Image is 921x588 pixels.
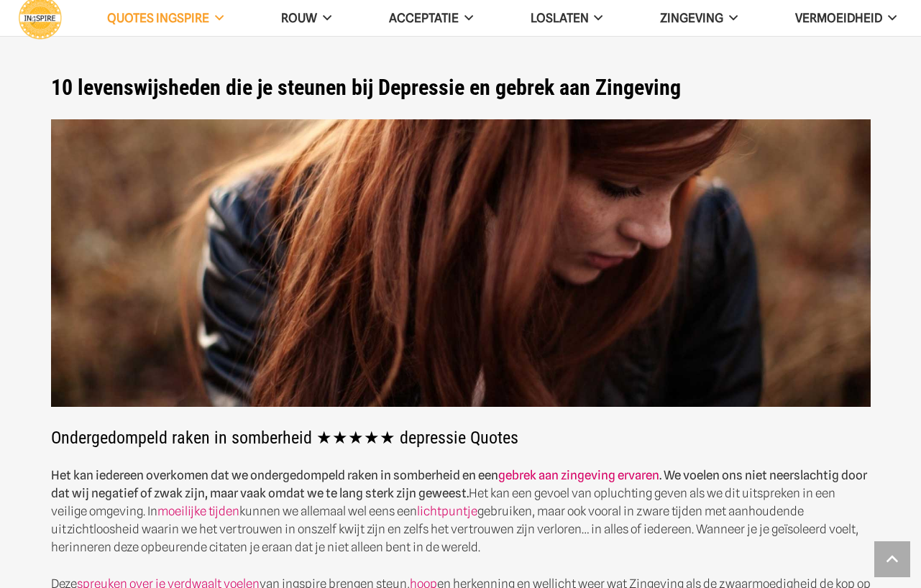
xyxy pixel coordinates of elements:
[795,11,882,25] span: VERMOEIDHEID
[660,11,723,25] span: Zingeving
[157,504,239,518] a: moeilijke tijden
[531,11,589,25] span: Loslaten
[107,11,209,25] span: QUOTES INGSPIRE
[51,468,867,500] strong: Het kan iedereen overkomen dat we ondergedompeld raken in somberheid en een . We voelen ons niet ...
[281,11,317,25] span: ROUW
[417,504,477,518] a: lichtpuntje
[51,119,871,449] h2: Ondergedompeld raken in somberheid ★★★★★ depressie Quotes
[498,468,659,482] a: gebrek aan zingeving ervaren
[389,11,459,25] span: Acceptatie
[874,541,910,577] a: Terug naar top
[51,119,871,408] img: Woorden die kracht geven bij depressie
[51,75,871,101] h1: 10 levenswijsheden die je steunen bij Depressie en gebrek aan Zingeving
[51,467,871,556] p: Het kan een gevoel van opluchting geven als we dit uitspreken in een veilige omgeving. In kunnen ...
